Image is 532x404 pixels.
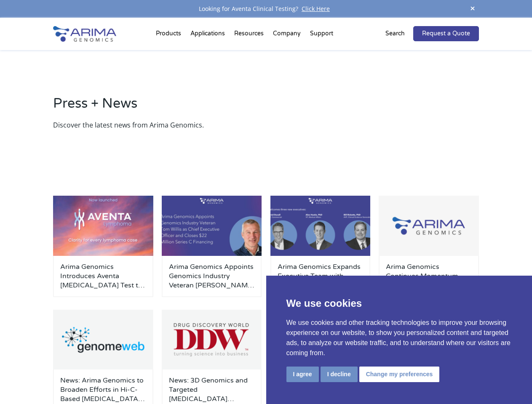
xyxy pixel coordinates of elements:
[53,26,116,42] img: Arima-Genomics-logo
[169,376,254,404] a: News: 3D Genomics and Targeted [MEDICAL_DATA] Therapies
[270,196,370,255] img: Personnel-Announcement-LinkedIn-Carousel-22025-500x300.png
[379,196,479,255] img: Group-929-500x300.jpg
[53,310,153,369] img: GenomeWeb_Press-Release_Logo-500x300.png
[53,94,479,120] h2: Press + News
[321,367,358,382] button: I decline
[169,262,254,290] a: Arima Genomics Appoints Genomics Industry Veteran [PERSON_NAME] as Chief Executive Officer and Cl...
[298,5,333,13] a: Click Here
[386,262,471,290] a: Arima Genomics Continues Momentum Toward Clinic with Formation of Clinical Advisory Board
[286,367,319,382] button: I agree
[60,262,146,290] a: Arima Genomics Introduces Aventa [MEDICAL_DATA] Test to Resolve Diagnostic Uncertainty in B- and ...
[53,3,479,14] div: Looking for Aventa Clinical Testing?
[286,296,512,311] p: We use cookies
[286,318,512,358] p: We use cookies and other tracking technologies to improve your browsing experience on our website...
[413,26,479,41] a: Request a Quote
[359,367,440,382] button: Change my preferences
[60,376,146,404] a: News: Arima Genomics to Broaden Efforts in Hi-C-Based [MEDICAL_DATA] Dx
[162,196,262,255] img: Personnel-Announcement-LinkedIn-Carousel-22025-1-500x300.jpg
[278,262,363,290] a: Arima Genomics Expands Executive Team with Three Strategic Hires to Advance Clinical Applications...
[53,120,479,130] p: Discover the latest news from Arima Genomics.
[385,28,405,39] p: Search
[53,196,153,255] img: AventaLymphoma-500x300.jpg
[162,310,262,369] img: Drug-Discovery-World_Logo-500x300.png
